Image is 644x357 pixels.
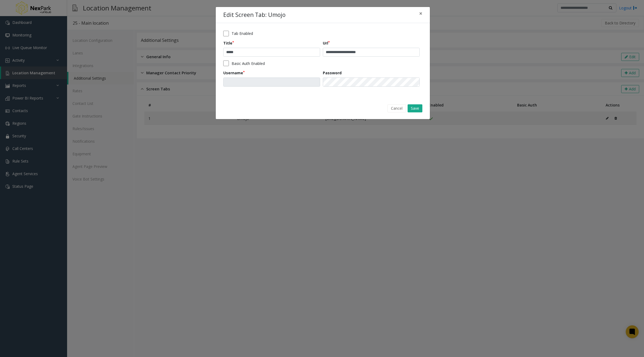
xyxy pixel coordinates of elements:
button: Cancel [387,104,406,112]
label: Url [323,40,330,46]
button: Save [408,104,422,112]
label: Basic Auth Enabled [232,61,265,66]
h4: Edit Screen Tab: Umojo [223,11,286,19]
button: Close [415,7,426,20]
label: Title [223,40,234,46]
label: Tab Enabled [232,31,253,36]
span: × [419,10,422,17]
label: Username [223,70,245,76]
label: Password [323,70,342,76]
